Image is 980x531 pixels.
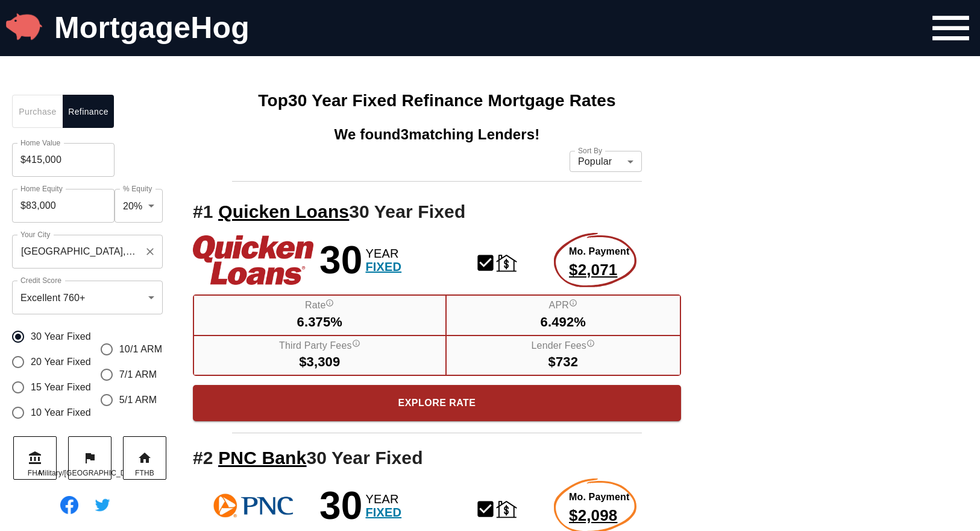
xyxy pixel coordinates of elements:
button: Explore Rate [193,385,681,421]
img: See more rates from PNC Bank! [193,486,313,526]
label: APR [549,299,577,313]
svg: Home Refinance [496,252,517,273]
div: Excellent 760+ [12,281,163,314]
span: 15 Year Fixed [31,380,91,395]
span: 30 [319,486,363,525]
span: See more rates from PNC Bank! [218,448,306,468]
span: $2,071 [569,259,629,281]
span: Explore Rate [203,395,671,412]
span: See more rates from Quicken Loans! [218,202,349,221]
svg: Interest Rate "rate", reflects the cost of borrowing. If the interest rate is 3% and your loan is... [325,299,334,307]
span: Military/[GEOGRAPHIC_DATA] [39,468,141,479]
span: Purchase [19,104,56,119]
span: FTHB [135,468,154,479]
svg: Third party fees include fees and taxes paid to non lender entities to facilitate the closing of ... [352,339,360,348]
svg: Lender fees include all fees paid directly to the lender for funding your mortgage. Lender fees i... [586,339,595,348]
span: FHA [28,468,42,479]
span: $732 [548,352,579,371]
a: Quicken Loans [218,202,349,221]
svg: Home Refinance [496,498,517,520]
span: FIXED [366,506,402,519]
span: YEAR [366,247,402,260]
span: YEAR [366,492,402,506]
input: Home Equity [12,189,115,223]
span: 20 Year Fixed [31,355,91,369]
a: Explore More about this rate product [569,245,629,281]
span: 10 Year Fixed [31,405,91,420]
a: Explore More About this Rate Product [193,385,681,421]
h2: # 2 30 Year Fixed [193,445,681,471]
svg: Conventional Mortgage [475,498,496,520]
span: $3,309 [299,352,340,371]
label: Rate [305,299,334,313]
span: 5/1 ARM [119,393,157,407]
svg: Annual Percentage Rate - The interest rate on the loan if lender fees were averaged into each mon... [569,299,577,307]
button: Purchase [12,95,63,128]
img: Find MortgageHog on Facebook [60,496,78,514]
span: 6.375% [297,313,343,331]
div: gender [12,314,169,435]
img: Follow @MortgageHog [90,493,115,517]
label: Third Party Fees [279,339,360,353]
span: FIXED [366,260,402,273]
button: Refinance [63,95,114,128]
button: Clear [142,243,159,260]
h1: Top 30 Year Fixed Mortgage Rates [258,89,615,113]
div: 20% [115,189,163,223]
a: PNC Bank [218,448,306,468]
span: We found 3 matching Lenders! [335,124,540,145]
span: 30 Year Fixed [31,329,91,344]
span: Mo. Payment [569,245,629,259]
img: MortgageHog Logo [6,8,42,45]
span: $2,098 [569,504,629,527]
span: Refinance [70,104,107,119]
span: 10/1 ARM [119,342,162,357]
span: 30 [319,241,363,279]
label: Lender Fees [532,339,595,353]
h2: # 1 30 Year Fixed [193,199,681,225]
div: Popular [570,150,642,174]
a: PNC Bank Logo [193,486,319,526]
svg: Conventional Mortgage [475,252,496,273]
span: 7/1 ARM [119,367,157,382]
span: 6.492% [541,313,586,331]
span: Refinance [397,89,488,113]
a: Quicken Loans Logo [193,235,319,284]
a: MortgageHog [54,11,250,45]
img: See more rates from Quicken Loans! [193,235,313,284]
span: Mo. Payment [569,491,629,504]
input: Home Value [12,143,115,177]
a: Explore More about this rate product [569,491,629,527]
